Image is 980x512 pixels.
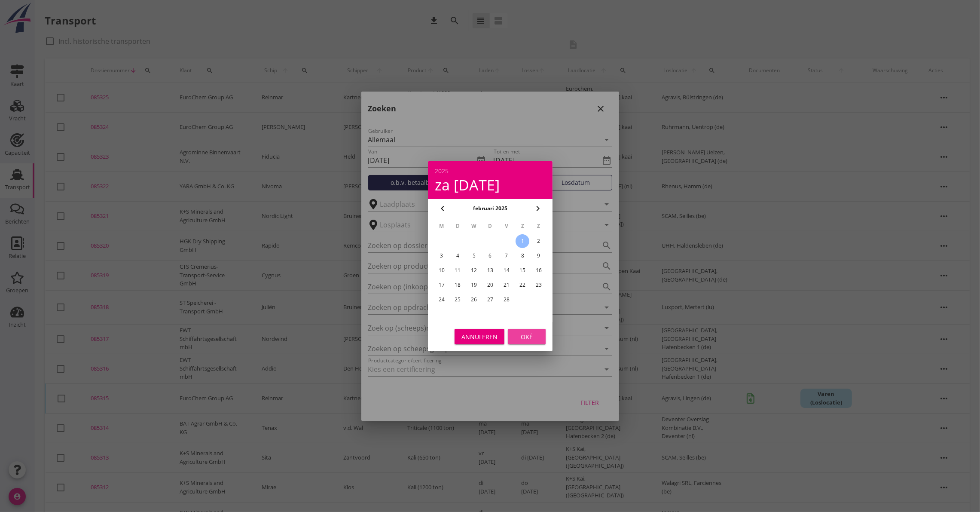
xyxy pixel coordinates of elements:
button: 17 [434,278,448,292]
th: D [450,219,465,233]
button: 28 [499,293,513,307]
div: za [DATE] [435,178,546,192]
button: 23 [532,278,546,292]
button: 15 [516,264,529,277]
th: W [466,219,482,233]
button: 4 [451,249,464,263]
th: D [482,219,498,233]
button: 10 [434,264,448,277]
div: 2025 [435,168,546,174]
button: 22 [516,278,529,292]
div: Oké [515,332,539,341]
th: Z [515,219,530,233]
th: M [434,219,449,233]
button: 26 [467,293,481,307]
button: 12 [467,264,481,277]
button: 20 [483,278,497,292]
button: 21 [499,278,513,292]
button: 13 [483,264,497,277]
button: 7 [499,249,513,263]
button: Annuleren [455,329,504,344]
i: chevron_left [437,203,448,214]
button: 16 [532,264,546,277]
i: chevron_right [533,203,543,214]
button: 9 [532,249,546,263]
button: 14 [499,264,513,277]
button: 3 [434,249,448,263]
button: 18 [451,278,464,292]
button: 5 [467,249,481,263]
th: Z [531,219,546,233]
button: 8 [516,249,529,263]
button: 27 [483,293,497,307]
button: 1 [516,234,529,248]
button: 25 [451,293,464,307]
button: 24 [434,293,448,307]
div: Annuleren [461,332,498,341]
button: 6 [483,249,497,263]
button: 19 [467,278,481,292]
th: V [498,219,514,233]
button: februari 2025 [470,202,510,215]
button: Oké [508,329,546,344]
button: 11 [451,264,464,277]
button: 2 [532,234,546,248]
